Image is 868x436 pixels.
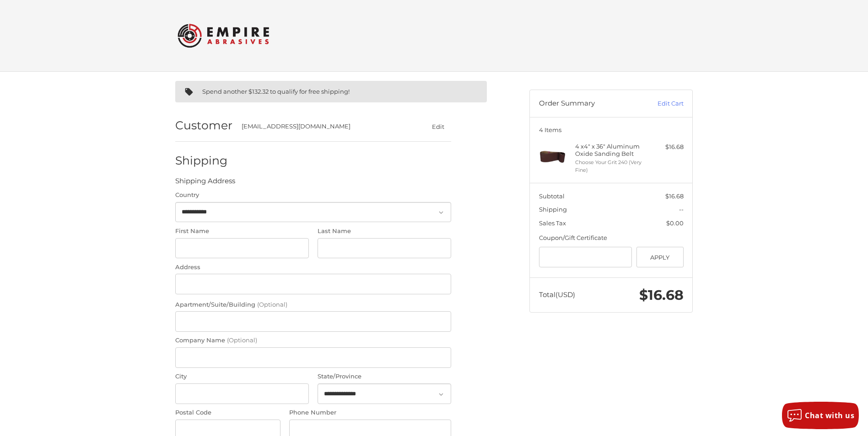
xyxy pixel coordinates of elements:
[175,263,451,272] label: Address
[636,247,684,267] button: Apply
[679,206,684,213] span: --
[425,120,451,133] button: Edit
[178,18,269,53] img: Empire Abrasives
[665,192,684,200] span: $16.68
[539,206,567,213] span: Shipping
[175,300,451,309] label: Apartment/Suite/Building
[782,402,859,429] button: Chat with us
[805,410,854,420] span: Chat with us
[539,290,575,299] span: Total (USD)
[666,219,684,227] span: $0.00
[257,301,287,308] small: (Optional)
[539,219,566,227] span: Sales Tax
[175,372,309,381] label: City
[539,99,637,108] h3: Order Summary
[175,227,309,236] label: First Name
[637,99,684,108] a: Edit Cart
[202,88,350,95] span: Spend another $132.32 to qualify for free shipping!
[539,192,565,200] span: Subtotal
[289,408,451,417] label: Phone Number
[318,372,451,381] label: State/Province
[242,122,407,131] div: [EMAIL_ADDRESS][DOMAIN_NAME]
[175,176,235,191] legend: Shipping Address
[227,336,257,344] small: (Optional)
[539,126,684,133] h3: 4 Items
[575,159,645,174] li: Choose Your Grit 240 (Very Fine)
[175,191,451,200] label: Country
[647,143,684,152] div: $16.68
[539,247,632,267] input: Gift Certificate or Coupon Code
[318,227,451,236] label: Last Name
[639,287,684,303] span: $16.68
[175,336,451,345] label: Company Name
[175,408,280,417] label: Postal Code
[539,234,684,243] div: Coupon/Gift Certificate
[175,118,232,133] h2: Customer
[575,143,645,158] h4: 4 x 4" x 36" Aluminum Oxide Sanding Belt
[175,154,229,168] h2: Shipping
